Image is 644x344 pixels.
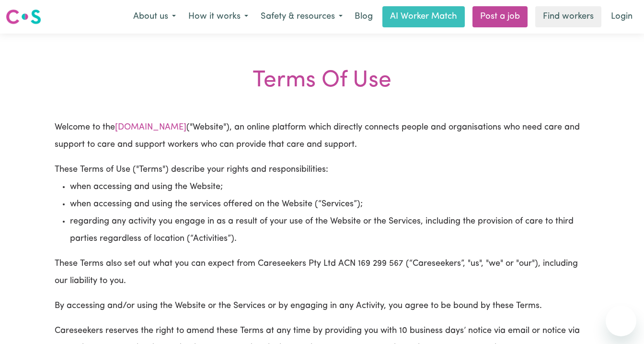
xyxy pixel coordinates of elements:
[127,7,182,27] button: About us
[70,196,589,213] li: when accessing and using the services offered on the Website (“Services”);
[606,306,636,336] iframe: Button to launch messaging window
[6,67,638,95] div: Terms Of Use
[115,123,186,132] a: [DOMAIN_NAME]
[70,178,589,196] li: when accessing and using the Website;
[6,6,41,28] a: Careseekers logo
[605,6,638,27] a: Login
[55,255,589,290] p: These Terms also set out what you can expect from Careseekers Pty Ltd ACN 169 299 567 (“Careseeke...
[70,213,589,248] li: regarding any activity you engage in as a result of your use of the Website or the Services, incl...
[535,6,601,27] a: Find workers
[182,7,254,27] button: How it works
[254,7,349,27] button: Safety & resources
[349,6,379,27] a: Blog
[472,6,528,27] a: Post a job
[382,6,465,27] a: AI Worker Match
[55,161,589,248] p: These Terms of Use ("Terms") describe your rights and responsibilities:
[55,297,589,315] p: By accessing and/or using the Website or the Services or by engaging in any Activity, you agree t...
[55,119,589,154] p: Welcome to the ("Website"), an online platform which directly connects people and organisations w...
[6,8,41,25] img: Careseekers logo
